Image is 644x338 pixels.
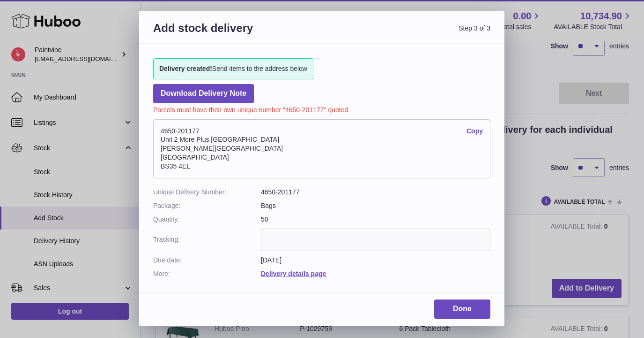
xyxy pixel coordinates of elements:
dd: 50 [261,215,490,224]
dd: [DATE] [261,256,490,265]
a: Delivery details page [261,270,326,277]
span: Step 3 of 3 [322,21,490,46]
dt: Tracking: [153,229,261,251]
a: Download Delivery Note [153,84,254,103]
a: Done [434,300,490,319]
dd: Bags [261,201,490,210]
a: Copy [466,127,483,136]
span: Send items to the address below [159,64,307,73]
dt: Due date: [153,256,261,265]
h3: Add stock delivery [153,21,322,46]
address: 4650-201177 Unit 2 More Plus [GEOGRAPHIC_DATA] [PERSON_NAME][GEOGRAPHIC_DATA] [GEOGRAPHIC_DATA] B... [153,119,490,178]
dt: Unique Delivery Number: [153,188,261,197]
dt: Quantity: [153,215,261,224]
dt: Package: [153,201,261,210]
strong: Delivery created! [159,65,212,72]
dt: More: [153,269,261,278]
dd: 4650-201177 [261,188,490,197]
p: Parcels must have their own unique number "4650-201177" quoted. [153,103,490,115]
